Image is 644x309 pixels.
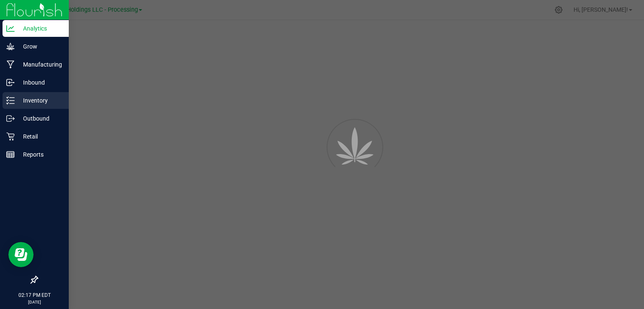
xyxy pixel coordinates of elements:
inline-svg: Inbound [6,78,15,87]
p: Outbound [15,113,65,124]
inline-svg: Reports [6,150,15,159]
p: Inbound [15,77,65,88]
p: Retail [15,131,65,142]
inline-svg: Analytics [6,24,15,33]
p: Manufacturing [15,59,65,70]
inline-svg: Manufacturing [6,60,15,69]
p: Analytics [15,23,65,33]
inline-svg: Retail [6,132,15,141]
iframe: Resource center [8,242,34,267]
inline-svg: Grow [6,42,15,51]
inline-svg: Outbound [6,114,15,123]
p: Inventory [15,95,65,106]
p: Grow [15,41,65,51]
p: Reports [15,149,65,160]
inline-svg: Inventory [6,96,15,105]
p: 02:17 PM EDT [4,291,65,299]
p: [DATE] [4,299,65,305]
